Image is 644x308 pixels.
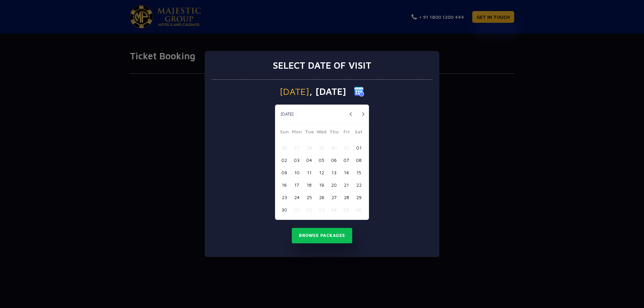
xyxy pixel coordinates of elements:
button: 22 [353,179,365,191]
span: Mon [290,128,303,137]
button: 30 [328,141,340,154]
span: Fri [340,128,353,137]
button: 28 [340,191,353,203]
span: Sun [278,128,290,137]
button: 08 [353,154,365,166]
button: 12 [315,166,328,179]
button: 01 [290,203,303,216]
button: 02 [303,203,315,216]
button: 29 [315,141,328,154]
button: 02 [278,154,290,166]
button: 04 [328,203,340,216]
span: Tue [303,128,315,137]
button: 31 [340,141,353,154]
img: calender icon [354,86,364,97]
h3: Select date of visit [273,60,371,71]
button: 09 [278,166,290,179]
button: 06 [328,154,340,166]
span: Wed [315,128,328,137]
button: Browse Packages [292,228,352,243]
button: 03 [290,154,303,166]
button: 03 [315,203,328,216]
span: [DATE] [280,87,309,96]
span: Sat [353,128,365,137]
button: 19 [315,179,328,191]
button: 05 [315,154,328,166]
button: 10 [290,166,303,179]
button: 21 [340,179,353,191]
button: 05 [340,203,353,216]
button: 18 [303,179,315,191]
button: 25 [303,191,315,203]
span: Thu [328,128,340,137]
button: 14 [340,166,353,179]
button: 20 [328,179,340,191]
button: 13 [328,166,340,179]
button: 29 [353,191,365,203]
button: 07 [340,154,353,166]
button: 17 [290,179,303,191]
button: 24 [290,191,303,203]
button: 26 [315,191,328,203]
button: 15 [353,166,365,179]
button: 28 [303,141,315,154]
button: 23 [278,191,290,203]
span: , [DATE] [309,87,346,96]
button: 04 [303,154,315,166]
button: 01 [353,141,365,154]
button: 30 [278,203,290,216]
button: 11 [303,166,315,179]
button: 16 [278,179,290,191]
button: [DATE] [277,109,297,119]
button: 06 [353,203,365,216]
button: 27 [290,141,303,154]
button: 27 [328,191,340,203]
button: 26 [278,141,290,154]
